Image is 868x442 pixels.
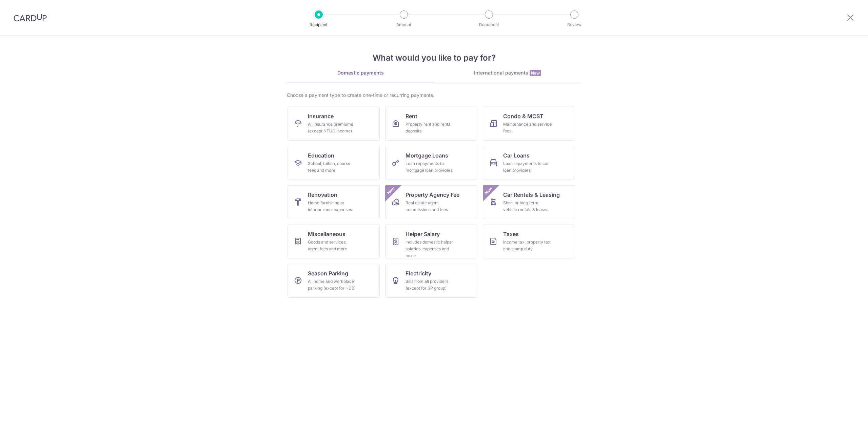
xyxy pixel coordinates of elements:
span: Rent [406,112,417,120]
span: Mortgage Loans [406,151,448,160]
a: RentProperty rent and rental deposits [385,107,477,141]
span: Insurance [308,112,334,120]
p: Document [464,21,514,28]
a: Condo & MCSTMaintenance and service fees [483,107,575,141]
span: Condo & MCST [503,112,544,120]
div: All insurance premiums (except NTUC Income) [308,121,357,134]
span: Car Rentals & Leasing [503,191,560,199]
span: Education [308,151,334,160]
a: Helper SalaryIncludes domestic helper salaries, expenses and more [385,225,477,258]
span: Season Parking [308,269,348,277]
div: International payments [434,69,581,77]
span: Helper Salary [406,230,440,238]
p: Amount [379,21,429,28]
a: InsuranceAll insurance premiums (except NTUC Income) [288,107,380,141]
a: MiscellaneousGoods and services, agent fees and more [288,225,380,258]
img: CardUp [14,14,47,22]
a: EducationSchool, tuition, course fees and more [288,146,380,180]
div: Income tax, property tax and stamp duty [503,239,552,252]
span: New [386,185,397,196]
h4: What would you like to pay for? [287,52,581,64]
div: Choose a payment type to create one-time or recurring payments. [287,92,581,99]
div: Includes domestic helper salaries, expenses and more [406,239,454,259]
div: Real estate agent commissions and fees [406,199,454,213]
p: Recipient [294,21,344,28]
div: Loan repayments to mortgage loan providers [406,160,454,174]
span: Property Agency Fee [406,191,459,199]
div: Maintenance and service fees [503,121,552,134]
span: Miscellaneous [308,230,346,238]
div: Goods and services, agent fees and more [308,239,357,252]
div: Short or long‑term vehicle rentals & leases [503,199,552,213]
div: Loan repayments to car loan providers [503,160,552,174]
div: School, tuition, course fees and more [308,160,357,174]
a: RenovationHome furnishing or interior reno-expenses [288,185,380,219]
a: TaxesIncome tax, property tax and stamp duty [483,225,575,258]
div: All home and workplace parking (except for HDB) [308,278,357,292]
a: ElectricityBills from all providers (except for SP group) [385,264,477,298]
div: Home furnishing or interior reno-expenses [308,199,357,213]
span: Taxes [503,230,519,238]
span: Renovation [308,191,337,199]
a: Mortgage LoansLoan repayments to mortgage loan providers [385,146,477,180]
span: Electricity [406,269,431,277]
span: Car Loans [503,151,530,160]
a: Season ParkingAll home and workplace parking (except for HDB) [288,264,380,298]
span: New [483,185,494,196]
span: New [530,70,541,76]
a: Car LoansLoan repayments to car loan providers [483,146,575,180]
div: Domestic payments [287,69,434,76]
a: Car Rentals & LeasingShort or long‑term vehicle rentals & leasesNew [483,185,575,219]
p: Review [549,21,599,28]
div: Property rent and rental deposits [406,121,454,134]
div: Bills from all providers (except for SP group) [406,278,454,292]
a: Property Agency FeeReal estate agent commissions and feesNew [385,185,477,219]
